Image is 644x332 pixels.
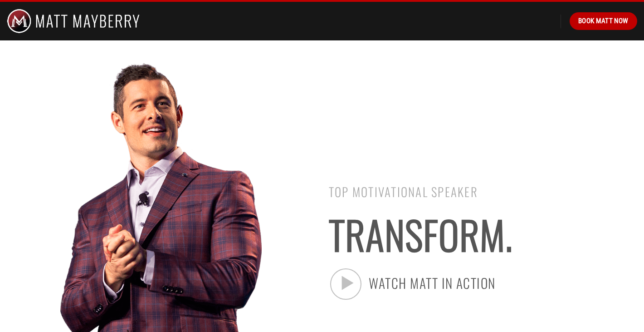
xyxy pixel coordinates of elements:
[369,275,600,291] h2: Watch matt in action
[329,215,637,254] h2: transform.
[570,12,637,30] a: Book Matt Now
[329,183,478,201] span: Top motivational speaker
[7,2,140,40] img: Matt Mayberry
[578,15,629,26] span: Book Matt Now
